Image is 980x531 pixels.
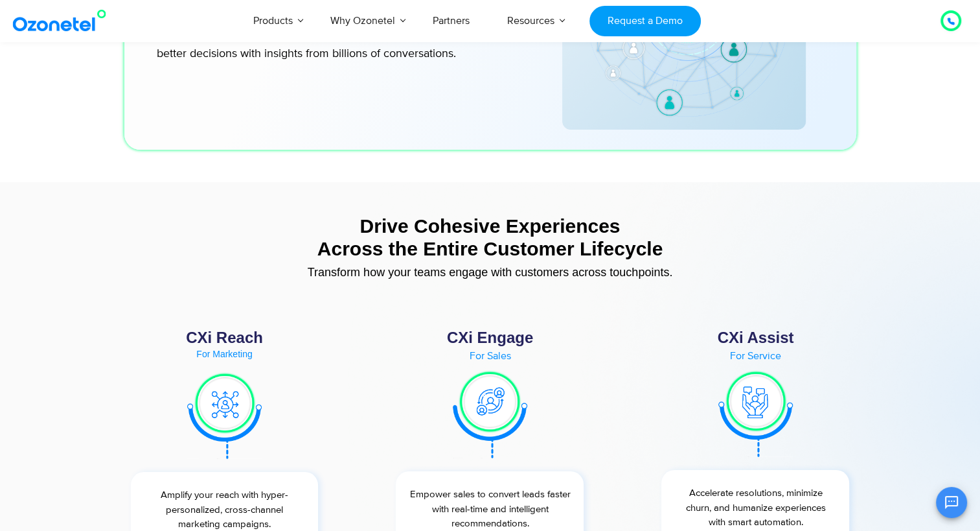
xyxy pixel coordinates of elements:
[98,266,882,278] div: Transform how your teams engage with customers across touchpoints.
[383,351,597,361] div: For Sales
[648,330,862,346] div: CXi Assist
[157,28,493,63] p: Get a complete view of the entire customer lifecycle and drive better decisions with insights fro...
[648,351,862,361] div: For Service
[936,487,967,518] button: Open chat
[668,486,843,530] p: Accelerate resolutions, minimize churn, and humanize experiences with smart automation.
[118,330,332,346] div: CXi Reach
[589,6,700,36] a: Request a Demo
[118,349,332,359] div: For Marketing
[383,330,597,346] div: CXi Engage
[98,215,882,260] div: Drive Cohesive Experiences Across the Entire Customer Lifecycle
